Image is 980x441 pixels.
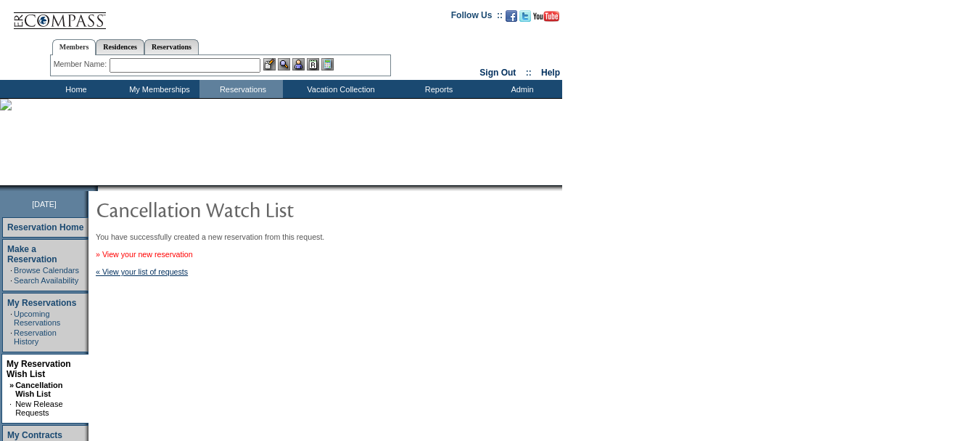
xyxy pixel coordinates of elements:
span: [DATE] [32,200,57,209]
a: Reservations [144,39,199,54]
img: Impersonate [292,58,305,70]
a: Become our fan on Facebook [506,15,517,23]
a: Sign Out [479,68,516,78]
a: Residences [96,39,144,54]
td: · [10,309,12,327]
b: » [9,381,14,389]
a: My Reservations [7,298,76,308]
a: Cancellation Wish List [15,381,62,398]
img: b_calculator.gif [321,58,334,70]
span: :: [526,68,532,78]
a: Help [541,68,560,78]
img: Subscribe to our YouTube Channel [533,11,559,22]
td: · [10,266,12,275]
td: Reservations [199,80,283,98]
td: Vacation Collection [283,80,395,98]
a: Search Availability [14,276,78,285]
a: Make a Reservation [7,244,57,264]
a: » View your new reservation [96,250,193,259]
img: Reservations [307,58,319,70]
a: Follow us on Twitter [519,15,531,23]
td: Admin [479,80,562,98]
div: Member Name: [54,58,110,70]
img: View [278,58,290,70]
a: Subscribe to our YouTube Channel [533,15,559,23]
a: Reservation Home [7,222,83,232]
td: Home [33,80,116,98]
a: My Contracts [7,430,62,440]
a: Browse Calendars [14,266,79,275]
img: promoShadowLeftCorner.gif [93,185,98,191]
td: Reports [395,80,479,98]
span: You have successfully created a new reservation from this request. [96,232,324,241]
img: b_edit.gif [263,58,276,70]
img: Become our fan on Facebook [506,10,517,22]
td: My Memberships [116,80,199,98]
a: Upcoming Reservations [14,309,60,327]
td: · [10,328,12,346]
a: « View your list of requests [96,267,188,276]
td: Follow Us :: [451,9,503,26]
a: Reservation History [14,328,57,346]
img: pgTtlCancellationNotification.gif [96,195,386,224]
img: blank.gif [98,185,99,191]
a: New Release Requests [15,400,62,417]
img: Follow us on Twitter [519,10,531,22]
a: My Reservation Wish List [7,359,71,379]
td: · [9,400,14,417]
a: Members [52,39,96,55]
td: · [10,276,12,285]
